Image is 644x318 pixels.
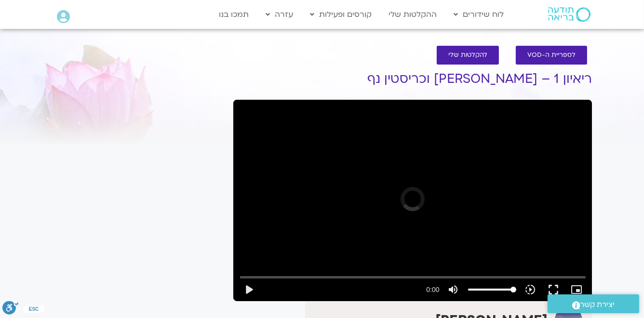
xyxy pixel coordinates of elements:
h1: ריאיון 1 – [PERSON_NAME] וכריסטין נף [233,72,592,86]
a: ההקלטות שלי [384,5,442,24]
a: יצירת קשר [548,294,639,313]
a: לוח שידורים [449,5,509,24]
span: להקלטות שלי [448,52,487,59]
span: יצירת קשר [580,298,615,311]
a: לספריית ה-VOD [516,46,587,65]
img: תודעה בריאה [548,7,590,22]
a: עזרה [261,5,298,24]
a: תמכו בנו [214,5,254,24]
span: לספריית ה-VOD [527,52,576,59]
a: קורסים ופעילות [305,5,376,24]
a: להקלטות שלי [437,46,499,65]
